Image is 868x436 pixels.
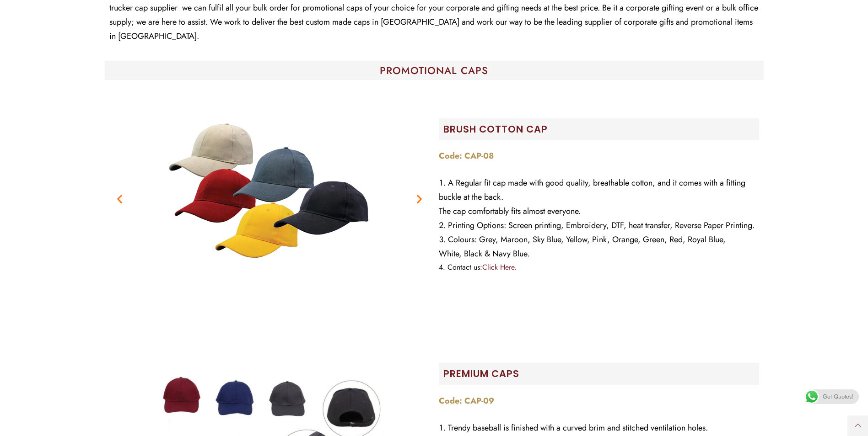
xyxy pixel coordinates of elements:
[109,85,430,313] div: Image Carousel
[155,85,384,313] img: CAP-08-caps-coverage-2
[439,150,494,162] strong: Code: CAP-08
[448,422,708,434] span: Trendy baseball is finished with a curved brim and stitched ventilation holes.
[448,219,755,231] span: Printing Options: Screen printing, Embroidery, DTF, heat transfer, Reverse Paper Printing.
[439,234,726,260] span: Colours: Grey, Maroon, Sky Blue, Yellow, Pink, Orange, Green, Red, Royal Blue, White, Black & Nav...
[439,261,759,274] li: Contact us:
[443,367,759,380] h2: PREMIUM CAPS
[439,177,745,217] span: A Regular fit cap made with good quality, breathable cotton, and it comes with a fitting buckle a...
[443,123,759,135] h2: Brush Cotton Cap
[114,193,125,204] div: Previous slide
[482,262,517,272] a: Click Here.
[439,395,494,407] strong: Code: CAP-09
[109,65,759,75] h1: PROMOTIONAL CAPS
[823,389,853,404] span: Get Quotes!
[414,193,425,204] div: Next slide
[109,85,430,313] div: 4 / 7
